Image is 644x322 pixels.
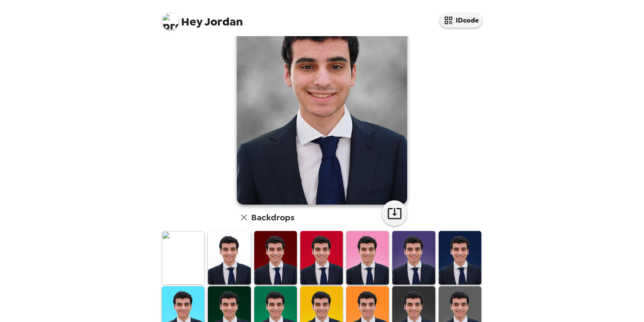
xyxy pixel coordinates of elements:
span: Jordan [162,9,243,28]
span: Hey [181,14,202,29]
img: profile pic [162,13,179,30]
img: Original [162,231,204,284]
h6: Backdrops [251,211,294,224]
button: IDcode [440,13,482,28]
